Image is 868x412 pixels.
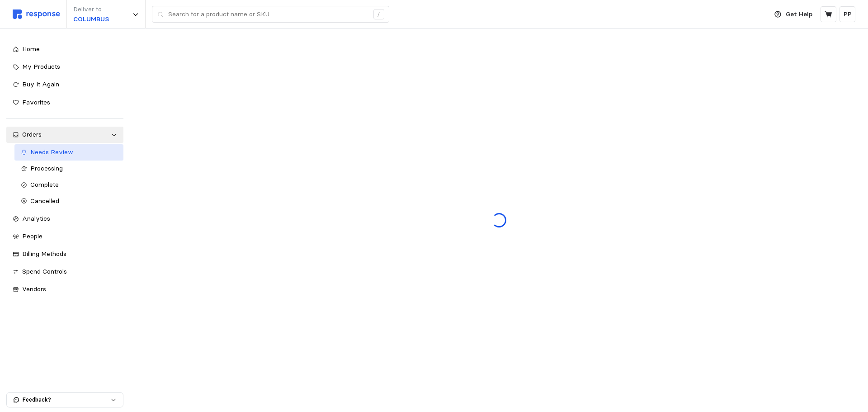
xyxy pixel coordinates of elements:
a: Home [6,41,123,57]
span: Needs Review [30,148,73,156]
a: Needs Review [14,144,124,161]
a: Favorites [6,95,123,111]
span: People [22,232,42,240]
button: Get Help [769,6,818,23]
span: Billing Methods [22,250,66,258]
div: / [373,9,384,20]
span: Analytics [22,214,50,223]
a: Complete [14,177,124,193]
p: COLUMBUS [73,14,109,24]
span: Favorites [22,98,50,106]
input: Search for a product name or SKU [168,6,368,23]
span: Vendors [22,285,46,293]
span: Complete [30,180,59,189]
a: My Products [6,59,123,75]
p: Get Help [786,9,812,19]
a: Vendors [6,281,123,298]
span: My Products [22,62,60,71]
p: Deliver to [73,5,109,14]
a: Processing [14,161,124,177]
span: Cancelled [30,197,59,205]
a: Buy It Again [6,76,123,93]
button: PP [840,6,855,22]
div: Orders [22,130,108,140]
span: Spend Controls [22,267,67,275]
a: People [6,228,123,245]
a: Cancelled [14,193,124,209]
a: Orders [6,127,123,143]
img: svg%3e [13,9,60,19]
span: Buy It Again [22,80,59,88]
p: PP [844,9,852,19]
button: Feedback? [7,393,123,407]
span: Home [22,45,40,53]
span: Processing [30,164,63,172]
a: Billing Methods [6,246,123,262]
p: Feedback? [23,396,110,404]
a: Spend Controls [6,264,123,280]
a: Analytics [6,211,123,227]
